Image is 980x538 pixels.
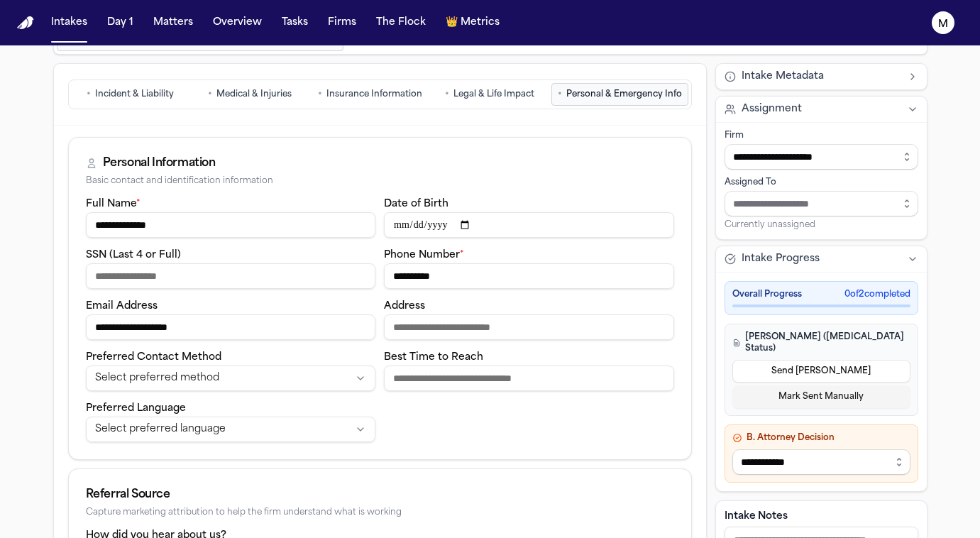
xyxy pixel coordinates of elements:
button: Go to Insurance Information [312,83,429,106]
span: • [208,87,212,101]
label: Best Time to Reach [384,352,483,363]
button: Day 1 [101,10,139,35]
input: Assign to staff member [725,191,918,216]
button: Go to Legal & Life Impact [431,83,549,106]
span: Assignment [742,102,802,116]
div: Firm [725,130,918,141]
div: Personal Information [103,155,216,172]
button: Matters [148,10,199,35]
button: Intakes [45,10,93,35]
span: Insurance Information [326,89,422,100]
span: 0 of 2 completed [844,289,910,300]
a: Home [17,16,34,30]
div: Referral Source [86,486,674,503]
span: Intake Progress [742,252,820,266]
input: Best time to reach [384,366,674,391]
input: Full name [86,212,376,238]
div: Assigned To [725,177,918,188]
label: Intake Notes [725,510,918,524]
button: The Flock [370,10,431,35]
span: Intake Metadata [742,70,824,84]
button: More actions [898,33,926,61]
button: Go to Medical & Injuries [192,83,309,106]
label: Preferred Contact Method [86,352,221,363]
button: crownMetrics [440,10,505,35]
input: Phone number [384,263,674,289]
label: Full Name [86,199,141,209]
button: Firms [322,10,362,35]
div: Basic contact and identification information [86,176,674,187]
button: Intake Metadata [716,64,927,89]
span: • [445,87,449,101]
button: Tasks [276,10,314,35]
div: Capture marketing attribution to help the firm understand what is working [86,507,674,518]
label: Address [384,301,425,312]
label: Date of Birth [384,199,448,209]
span: • [318,87,322,101]
input: Date of birth [384,212,674,238]
span: Currently unassigned [725,219,815,231]
span: • [87,87,91,101]
label: Phone Number [384,250,464,260]
button: Overview [207,10,268,35]
button: Go to Incident & Liability [72,83,189,106]
h4: B. Attorney Decision [732,432,910,444]
label: Preferred Language [86,403,186,414]
span: • [558,87,562,101]
input: SSN [86,263,376,289]
input: Address [384,314,674,340]
span: Medical & Injuries [216,89,292,100]
span: Incident & Liability [95,89,174,100]
label: SSN (Last 4 or Full) [86,250,181,260]
button: Go to Personal & Emergency Info [551,83,688,106]
button: Send [PERSON_NAME] [732,360,910,383]
label: Email Address [86,301,158,312]
span: Personal & Emergency Info [566,89,682,100]
span: Overall Progress [732,289,802,300]
h4: [PERSON_NAME] ([MEDICAL_DATA] Status) [732,331,910,354]
button: Intake Progress [716,246,927,272]
button: Assignment [716,97,927,122]
input: Select firm [725,144,918,170]
input: Email address [86,314,376,340]
button: Mark Sent Manually [732,385,910,408]
span: Legal & Life Impact [453,89,534,100]
img: Finch Logo [17,16,34,30]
